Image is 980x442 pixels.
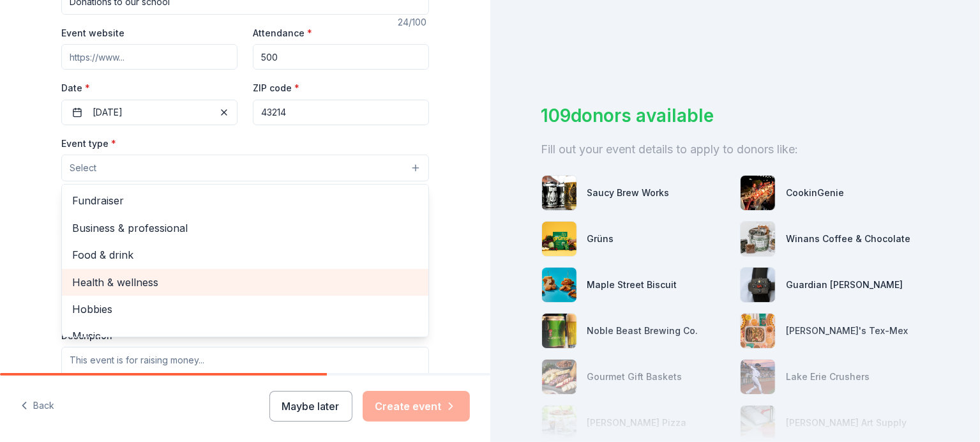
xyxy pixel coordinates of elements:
[72,274,418,291] span: Health & wellness
[61,155,429,181] button: Select
[72,220,418,236] span: Business & professional
[72,247,418,263] span: Food & drink
[72,328,418,344] span: Music
[72,301,418,317] span: Hobbies
[61,184,429,337] div: Select
[72,192,418,209] span: Fundraiser
[70,160,96,176] span: Select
